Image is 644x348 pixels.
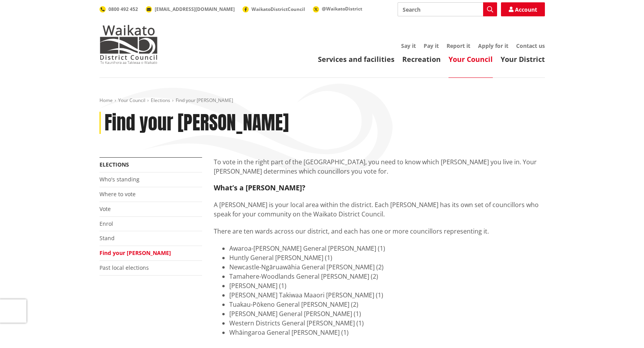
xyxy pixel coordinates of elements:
p: A [PERSON_NAME] is your local area within the district. Each [PERSON_NAME] has its own set of cou... [214,200,545,219]
span: To vote in the right part of the [GEOGRAPHIC_DATA], you need to know which [PERSON_NAME] you live... [214,158,537,176]
span: 0800 492 452 [108,6,138,12]
li: [PERSON_NAME] Takiwaa Maaori [PERSON_NAME] (1) [229,290,545,300]
a: Contact us [516,42,545,49]
a: Say it [401,42,416,49]
a: Find your [PERSON_NAME] [99,249,171,257]
a: Past local elections [99,264,149,271]
a: Home [99,97,113,104]
a: Pay it [424,42,439,49]
nav: breadcrumb [99,97,545,104]
li: Awaroa-[PERSON_NAME] General [PERSON_NAME] (1) [229,244,545,253]
a: Elections [151,97,170,104]
li: Western Districts General [PERSON_NAME] (1) [229,318,545,328]
a: Who's standing [99,176,140,183]
a: Report it [447,42,470,49]
span: Find your [PERSON_NAME] [176,97,233,104]
a: @WaikatoDistrict [313,5,362,12]
li: Newcastle-Ngāruawāhia General [PERSON_NAME] (2) [229,262,545,272]
li: [PERSON_NAME] General [PERSON_NAME] (1) [229,309,545,318]
a: Enrol [99,220,113,227]
a: 0800 492 452 [99,6,138,12]
a: Apply for it [478,42,508,49]
img: Waikato District Council - Te Kaunihera aa Takiwaa o Waikato [99,25,158,64]
a: Your District [501,54,545,64]
a: Account [501,2,545,16]
a: WaikatoDistrictCouncil [243,6,305,12]
li: Huntly General [PERSON_NAME] (1) [229,253,545,262]
a: Recreation [402,54,441,64]
a: Your Council [118,97,145,104]
h1: Find your [PERSON_NAME] [105,112,289,134]
input: Search input [398,2,497,16]
a: Elections [99,161,129,168]
strong: What’s a [PERSON_NAME]? [214,183,305,192]
a: Your Council [449,54,493,64]
a: Vote [99,205,111,213]
li: [PERSON_NAME] (1) [229,281,545,290]
p: There are ten wards across our district, and each has one or more councillors representing it. [214,227,545,236]
span: WaikatoDistrictCouncil [251,6,305,12]
li: Whāingaroa General [PERSON_NAME] (1) [229,328,545,337]
span: @WaikatoDistrict [322,5,362,12]
a: Stand [99,234,115,242]
li: Tuakau-Pōkeno General [PERSON_NAME] (2) [229,300,545,309]
a: [EMAIL_ADDRESS][DOMAIN_NAME] [146,6,235,12]
li: Tamahere-Woodlands General [PERSON_NAME] (2) [229,272,545,281]
a: Services and facilities [318,54,394,64]
a: Where to vote [99,190,136,198]
span: [EMAIL_ADDRESS][DOMAIN_NAME] [155,6,235,12]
